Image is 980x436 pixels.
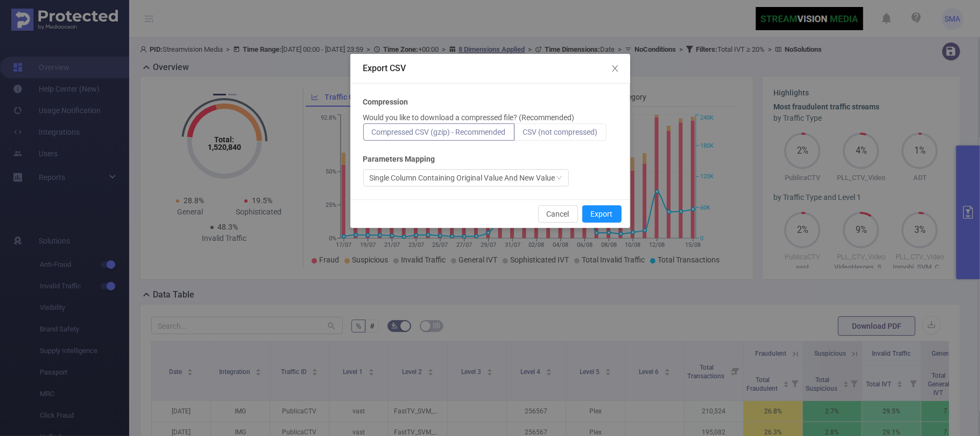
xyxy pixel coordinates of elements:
i: icon: close [611,64,619,73]
div: Single Column Containing Original Value And New Value [370,170,555,186]
b: Compression [363,96,408,108]
span: CSV (not compressed) [523,128,598,136]
button: Cancel [538,205,578,223]
span: Compressed CSV (gzip) - Recommended [372,128,506,136]
b: Parameters Mapping [363,154,435,165]
button: Close [600,54,630,84]
div: Export CSV [363,63,617,74]
button: Export [582,205,622,223]
p: Would you like to download a compressed file? (Recommended) [363,112,575,123]
i: icon: down [556,175,562,182]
